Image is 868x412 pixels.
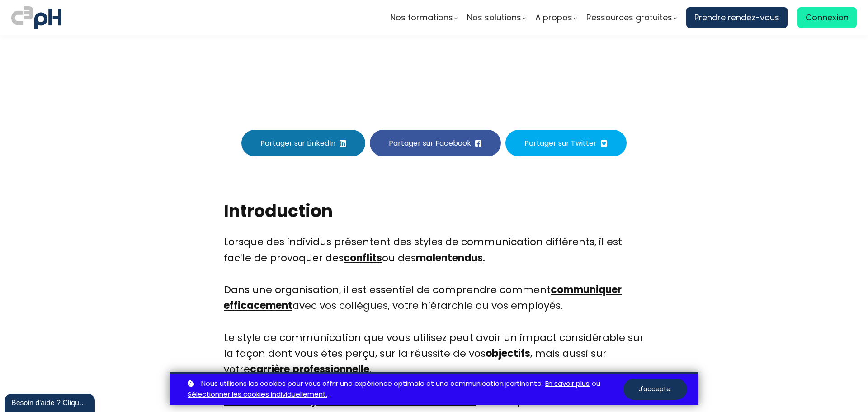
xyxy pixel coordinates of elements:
[260,137,335,149] span: Partager sur LinkedIn
[224,199,644,223] h2: Introduction
[416,251,483,265] b: malentendus
[623,379,687,400] button: J'accepte.
[551,283,622,297] a: communiquer
[806,11,849,24] span: Connexion
[505,130,627,156] button: Partager sur Twitter
[483,251,485,265] span: .
[524,137,597,149] span: Partager sur Twitter
[250,362,290,376] b: carrière
[292,362,369,376] b: professionnelle
[224,235,622,265] span: Lorsque des individus présentent des styles de communication différents, il est facile de provoqu...
[686,7,788,28] a: Prendre rendez-vous
[185,378,623,401] p: ou .
[389,137,471,149] span: Partager sur Facebook
[224,298,292,313] a: efficacement
[390,11,453,24] span: Nos formations
[797,7,857,28] a: Connexion
[486,346,530,360] b: objectifs
[586,11,672,24] span: Ressources gratuites
[5,392,97,412] iframe: chat widget
[344,251,382,265] a: conflits
[545,378,590,389] a: En savoir plus
[694,11,779,24] span: Prendre rendez-vous
[201,378,543,389] span: Nous utilisons les cookies pour vous offrir une expérience optimale et une communication pertinente.
[382,251,416,265] span: ou des
[535,11,572,24] span: A propos
[467,11,521,24] span: Nos solutions
[370,130,501,156] button: Partager sur Facebook
[11,5,61,31] img: logo C3PH
[188,389,327,400] a: Sélectionner les cookies individuellement.
[241,130,365,156] button: Partager sur LinkedIn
